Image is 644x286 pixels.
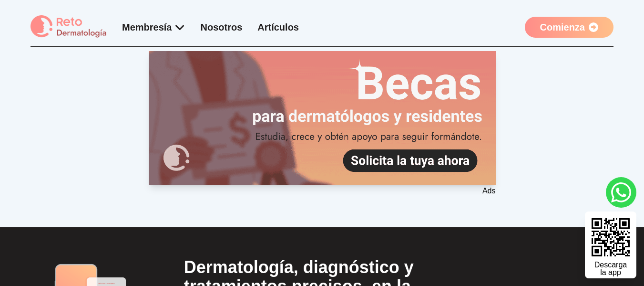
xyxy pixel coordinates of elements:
a: Nosotros [201,22,243,32]
div: Membresía [122,21,185,34]
div: Descarga la app [594,261,627,276]
p: Ads [149,185,496,197]
a: Comienza [525,17,613,38]
a: whatsapp button [606,177,636,208]
img: logo Reto dermatología [31,15,107,39]
a: Artículos [257,22,299,32]
img: Ad - web | home | side | reto dermatologia becas | 2025-08-28 | 1 [149,51,496,185]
